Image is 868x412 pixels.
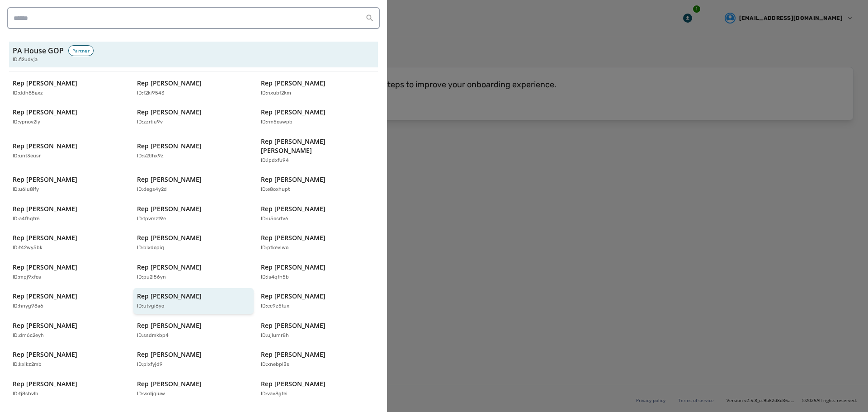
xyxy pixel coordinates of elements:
[13,108,77,117] p: Rep [PERSON_NAME]
[257,346,378,372] button: Rep [PERSON_NAME]ID:xnebpl3s
[13,215,40,223] p: ID: a4fhqtr6
[261,204,325,213] p: Rep [PERSON_NAME]
[257,201,378,227] button: Rep [PERSON_NAME]ID:u5osrtv6
[13,379,77,388] p: Rep [PERSON_NAME]
[133,133,254,168] button: Rep [PERSON_NAME]ID:s2tlhx9z
[9,376,130,402] button: Rep [PERSON_NAME]ID:tj8shvlb
[261,175,325,184] p: Rep [PERSON_NAME]
[13,244,42,252] p: ID: t42wy5bk
[257,230,378,256] button: Rep [PERSON_NAME]ID:ptkevlwo
[13,303,43,310] p: ID: hnyg98a6
[261,108,325,117] p: Rep [PERSON_NAME]
[261,118,292,126] p: ID: rm5oswpb
[9,201,130,227] button: Rep [PERSON_NAME]ID:a4fhqtr6
[261,186,290,194] p: ID: e8oxhupt
[261,215,288,223] p: ID: u5osrtv6
[133,171,254,197] button: Rep [PERSON_NAME]ID:degs4y2d
[137,350,202,359] p: Rep [PERSON_NAME]
[261,390,288,398] p: ID: vav8gtei
[9,346,130,372] button: Rep [PERSON_NAME]ID:kxikz2mb
[133,288,254,314] button: Rep [PERSON_NAME]ID:utvgi6yo
[9,230,130,256] button: Rep [PERSON_NAME]ID:t42wy5bk
[133,104,254,130] button: Rep [PERSON_NAME]ID:zzrtiu9v
[137,379,202,388] p: Rep [PERSON_NAME]
[257,317,378,343] button: Rep [PERSON_NAME]ID:ujlumr8h
[13,152,41,160] p: ID: unt3eusr
[261,79,325,88] p: Rep [PERSON_NAME]
[137,332,169,340] p: ID: ssdmkbp4
[257,376,378,402] button: Rep [PERSON_NAME]ID:vav8gtei
[137,142,202,151] p: Rep [PERSON_NAME]
[13,361,42,369] p: ID: kxikz2mb
[133,75,254,101] button: Rep [PERSON_NAME]ID:f2ki9543
[261,137,365,155] p: Rep [PERSON_NAME] [PERSON_NAME]
[137,90,165,97] p: ID: f2ki9543
[261,332,289,340] p: ID: ujlumr8h
[137,186,167,194] p: ID: degs4y2d
[133,201,254,227] button: Rep [PERSON_NAME]ID:tpvmzt9e
[13,45,64,56] h3: PA House GOP
[13,233,77,242] p: Rep [PERSON_NAME]
[261,233,325,242] p: Rep [PERSON_NAME]
[13,56,38,64] span: ID: fi2udvja
[137,390,165,398] p: ID: vxdjqiuw
[9,317,130,343] button: Rep [PERSON_NAME]ID:dm6c2eyh
[261,244,288,252] p: ID: ptkevlwo
[13,204,77,213] p: Rep [PERSON_NAME]
[13,175,77,184] p: Rep [PERSON_NAME]
[137,244,164,252] p: ID: blxdopiq
[9,104,130,130] button: Rep [PERSON_NAME]ID:ypnov2ly
[257,75,378,101] button: Rep [PERSON_NAME]ID:nxubf2km
[13,90,43,97] p: ID: ddh85axz
[261,303,289,310] p: ID: cc9z5tux
[9,171,130,197] button: Rep [PERSON_NAME]ID:u6lu8ify
[137,263,202,272] p: Rep [PERSON_NAME]
[68,45,94,56] div: Partner
[13,390,38,398] p: ID: tj8shvlb
[13,186,39,194] p: ID: u6lu8ify
[9,259,130,285] button: Rep [PERSON_NAME]ID:mpj9xfos
[261,321,325,330] p: Rep [PERSON_NAME]
[9,42,378,67] button: PA House GOPPartnerID:fi2udvja
[9,133,130,168] button: Rep [PERSON_NAME]ID:unt3eusr
[257,171,378,197] button: Rep [PERSON_NAME]ID:e8oxhupt
[261,350,325,359] p: Rep [PERSON_NAME]
[261,274,289,281] p: ID: is4qfn5b
[13,350,77,359] p: Rep [PERSON_NAME]
[13,321,77,330] p: Rep [PERSON_NAME]
[137,361,163,369] p: ID: plxfyjd9
[137,175,202,184] p: Rep [PERSON_NAME]
[9,75,130,101] button: Rep [PERSON_NAME]ID:ddh85axz
[257,288,378,314] button: Rep [PERSON_NAME]ID:cc9z5tux
[137,108,202,117] p: Rep [PERSON_NAME]
[261,90,291,97] p: ID: nxubf2km
[137,233,202,242] p: Rep [PERSON_NAME]
[137,204,202,213] p: Rep [PERSON_NAME]
[137,79,202,88] p: Rep [PERSON_NAME]
[261,361,289,369] p: ID: xnebpl3s
[137,274,166,281] p: ID: pu2l56yn
[261,263,325,272] p: Rep [PERSON_NAME]
[133,259,254,285] button: Rep [PERSON_NAME]ID:pu2l56yn
[257,133,378,168] button: Rep [PERSON_NAME] [PERSON_NAME]ID:ipdxfu94
[13,118,40,126] p: ID: ypnov2ly
[137,152,164,160] p: ID: s2tlhx9z
[137,215,166,223] p: ID: tpvmzt9e
[137,303,164,310] p: ID: utvgi6yo
[137,292,202,301] p: Rep [PERSON_NAME]
[137,321,202,330] p: Rep [PERSON_NAME]
[257,104,378,130] button: Rep [PERSON_NAME]ID:rm5oswpb
[13,332,44,340] p: ID: dm6c2eyh
[261,157,289,165] p: ID: ipdxfu94
[133,230,254,256] button: Rep [PERSON_NAME]ID:blxdopiq
[13,79,77,88] p: Rep [PERSON_NAME]
[13,263,77,272] p: Rep [PERSON_NAME]
[133,376,254,402] button: Rep [PERSON_NAME]ID:vxdjqiuw
[261,379,325,388] p: Rep [PERSON_NAME]
[137,118,163,126] p: ID: zzrtiu9v
[257,259,378,285] button: Rep [PERSON_NAME]ID:is4qfn5b
[133,346,254,372] button: Rep [PERSON_NAME]ID:plxfyjd9
[13,292,77,301] p: Rep [PERSON_NAME]
[9,288,130,314] button: Rep [PERSON_NAME]ID:hnyg98a6
[133,317,254,343] button: Rep [PERSON_NAME]ID:ssdmkbp4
